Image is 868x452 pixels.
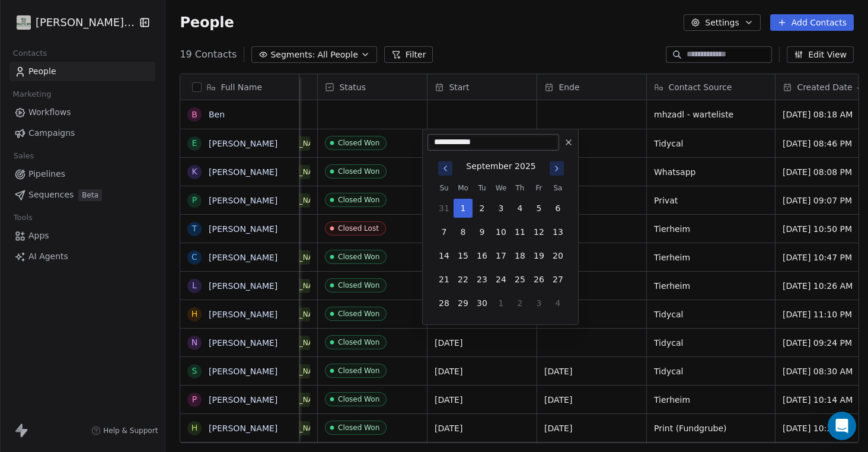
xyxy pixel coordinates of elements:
[548,246,567,265] button: 20
[473,182,492,194] th: Tuesday
[437,160,454,177] button: Go to previous month
[454,270,473,289] button: 22
[473,294,492,313] button: 30
[473,270,492,289] button: 23
[492,222,510,241] button: 10
[529,270,548,289] button: 26
[492,270,510,289] button: 24
[454,246,473,265] button: 15
[454,182,473,194] th: Monday
[510,246,529,265] button: 18
[435,246,454,265] button: 14
[510,222,529,241] button: 11
[454,222,473,241] button: 8
[492,182,510,194] th: Wednesday
[454,199,473,218] button: 1
[548,222,567,241] button: 13
[435,199,454,218] button: 31
[529,294,548,313] button: 3
[510,199,529,218] button: 4
[435,222,454,241] button: 7
[492,246,510,265] button: 17
[510,270,529,289] button: 25
[473,246,492,265] button: 16
[548,160,565,177] button: Go to next month
[529,182,548,194] th: Friday
[548,270,567,289] button: 27
[510,294,529,313] button: 2
[529,246,548,265] button: 19
[529,199,548,218] button: 5
[435,182,454,194] th: Sunday
[492,199,510,218] button: 3
[473,199,492,218] button: 2
[548,182,567,194] th: Saturday
[473,222,492,241] button: 9
[492,294,510,313] button: 1
[529,222,548,241] button: 12
[510,182,529,194] th: Thursday
[454,294,473,313] button: 29
[548,294,567,313] button: 4
[466,160,535,173] div: September 2025
[548,199,567,218] button: 6
[435,294,454,313] button: 28
[435,270,454,289] button: 21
